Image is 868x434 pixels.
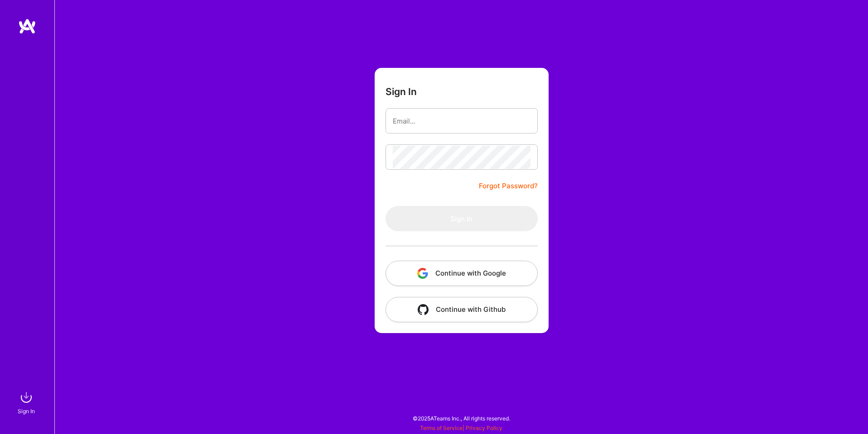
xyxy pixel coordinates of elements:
[386,261,538,286] button: Continue with Google
[54,407,868,429] div: © 2025 ATeams Inc., All rights reserved.
[19,388,35,416] a: sign inSign In
[417,268,428,279] img: icon
[418,304,429,315] img: icon
[479,181,538,191] a: Forgot Password?
[18,18,36,34] img: logo
[17,388,35,406] img: sign in
[466,424,502,431] a: Privacy Policy
[386,206,538,231] button: Sign In
[420,424,463,431] a: Terms of Service
[18,406,35,416] div: Sign In
[386,86,417,97] h3: Sign In
[420,424,502,431] span: |
[393,110,530,133] input: Email...
[386,297,538,322] button: Continue with Github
